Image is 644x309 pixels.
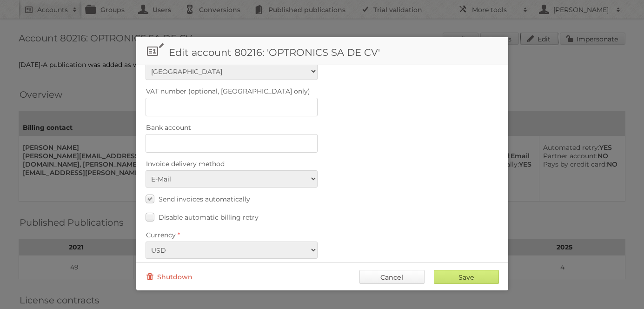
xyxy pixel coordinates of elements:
[359,270,425,284] a: Cancel
[159,213,259,222] span: Disable automatic billing retry
[146,160,225,168] span: Invoice delivery method
[146,231,176,239] span: Currency
[146,123,191,132] span: Bank account
[146,87,310,95] span: VAT number (optional, [GEOGRAPHIC_DATA] only)
[146,270,193,284] a: Shutdown
[159,195,250,203] span: Send invoices automatically
[136,37,508,65] h1: Edit account 80216: 'OPTRONICS SA DE CV'
[434,270,499,284] input: Save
